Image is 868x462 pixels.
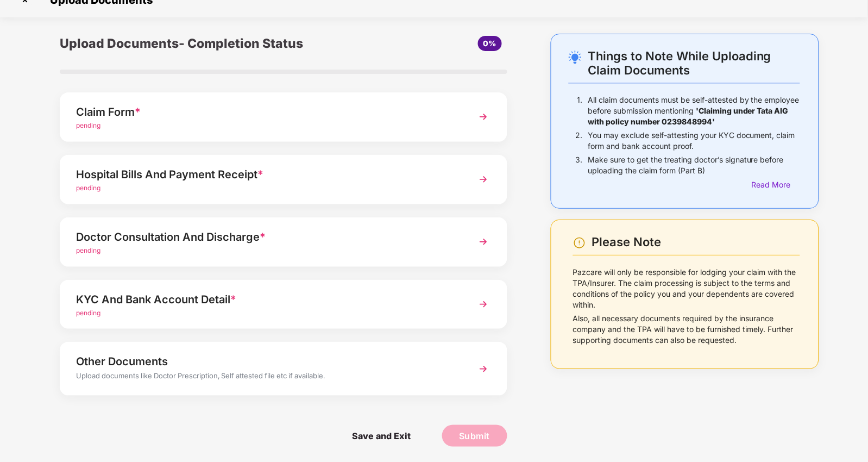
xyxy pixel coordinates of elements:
[575,154,582,176] p: 3.
[588,49,800,77] div: Things to Note While Uploading Claim Documents
[76,166,456,183] div: Hospital Bills And Payment Receipt
[341,425,422,447] span: Save and Exit
[474,295,493,314] img: svg+xml;base64,PHN2ZyBpZD0iTmV4dCIgeG1sbnM9Imh0dHA6Ly93d3cudzMub3JnLzIwMDAvc3ZnIiB3aWR0aD0iMzYiIG...
[76,103,456,121] div: Claim Form
[60,34,358,53] div: Upload Documents- Completion Status
[483,39,496,48] span: 0%
[569,51,582,64] img: svg+xml;base64,PHN2ZyB4bWxucz0iaHR0cDovL3d3dy53My5vcmcvMjAwMC9zdmciIHdpZHRoPSIyNC4wOTMiIGhlaWdodD...
[573,267,800,310] p: Pazcare will only be responsible for lodging your claim with the TPA/Insurer. The claim processin...
[588,95,800,127] p: All claim documents must be self-attested by the employee before submission mentioning
[752,179,800,191] div: Read More
[76,370,456,384] div: Upload documents like Doctor Prescription, Self attested file etc if available.
[577,95,582,127] p: 1.
[76,291,456,308] div: KYC And Bank Account Detail
[592,235,800,249] div: Please Note
[76,246,100,254] span: pending
[474,170,493,189] img: svg+xml;base64,PHN2ZyBpZD0iTmV4dCIgeG1sbnM9Imh0dHA6Ly93d3cudzMub3JnLzIwMDAvc3ZnIiB3aWR0aD0iMzYiIG...
[76,184,100,192] span: pending
[76,228,456,246] div: Doctor Consultation And Discharge
[588,130,800,152] p: You may exclude self-attesting your KYC document, claim form and bank account proof.
[76,309,100,317] span: pending
[575,130,582,152] p: 2.
[588,154,800,176] p: Make sure to get the treating doctor’s signature before uploading the claim form (Part B)
[76,353,456,370] div: Other Documents
[573,236,586,249] img: svg+xml;base64,PHN2ZyBpZD0iV2FybmluZ18tXzI0eDI0IiBkYXRhLW5hbWU9Ildhcm5pbmcgLSAyNHgyNCIgeG1sbnM9Im...
[474,232,493,252] img: svg+xml;base64,PHN2ZyBpZD0iTmV4dCIgeG1sbnM9Imh0dHA6Ly93d3cudzMub3JnLzIwMDAvc3ZnIiB3aWR0aD0iMzYiIG...
[474,359,493,379] img: svg+xml;base64,PHN2ZyBpZD0iTmV4dCIgeG1sbnM9Imh0dHA6Ly93d3cudzMub3JnLzIwMDAvc3ZnIiB3aWR0aD0iMzYiIG...
[573,313,800,346] p: Also, all necessary documents required by the insurance company and the TPA will have to be furni...
[76,121,100,129] span: pending
[474,107,493,127] img: svg+xml;base64,PHN2ZyBpZD0iTmV4dCIgeG1sbnM9Imh0dHA6Ly93d3cudzMub3JnLzIwMDAvc3ZnIiB3aWR0aD0iMzYiIG...
[442,425,507,447] button: Submit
